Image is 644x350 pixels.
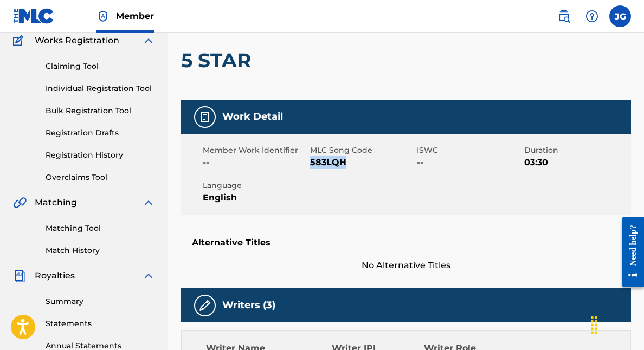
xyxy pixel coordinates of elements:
a: Registration History [46,150,155,161]
img: Matching [13,196,27,209]
span: ISWC [417,145,521,156]
a: Registration Drafts [46,127,155,139]
img: Top Rightsholder [96,10,110,23]
img: MLC Logo [13,8,55,24]
img: Writers [198,299,211,312]
span: Royalties [35,269,75,282]
a: Bulk Registration Tool [46,105,155,116]
img: Works Registration [13,34,27,47]
span: -- [417,156,521,169]
span: Duration [524,145,629,156]
span: Matching [35,196,77,209]
div: Help [581,5,603,27]
img: search [557,10,570,23]
a: Individual Registration Tool [46,83,155,94]
img: expand [142,34,155,47]
span: -- [203,156,307,169]
span: MLC Song Code [310,145,415,156]
a: Matching Tool [46,223,155,234]
a: Claiming Tool [46,61,155,72]
a: Summary [46,296,155,307]
h5: Alternative Titles [192,237,620,248]
img: expand [142,196,155,209]
a: Public Search [553,5,575,27]
a: Overclaims Tool [46,172,155,183]
a: Statements [46,318,155,329]
span: Member [116,10,154,22]
span: Member Work Identifier [203,145,307,156]
span: Works Registration [35,34,119,47]
span: No Alternative Titles [181,259,631,272]
span: Language [203,180,307,191]
img: help [585,10,598,23]
iframe: Resource Center [614,205,644,298]
span: 583LQH [310,156,415,169]
div: Kontrollprogram for chat [590,298,644,350]
span: English [203,191,307,204]
h2: 5 STAR [181,48,256,73]
h5: Work Detail [222,111,283,123]
span: 03:30 [524,156,629,169]
div: Dra [585,309,603,341]
h5: Writers (3) [222,299,275,312]
a: Match History [46,245,155,256]
iframe: Chat Widget [590,298,644,350]
img: Work Detail [198,111,211,124]
img: expand [142,269,155,282]
img: Royalties [13,269,26,282]
div: User Menu [609,5,631,27]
